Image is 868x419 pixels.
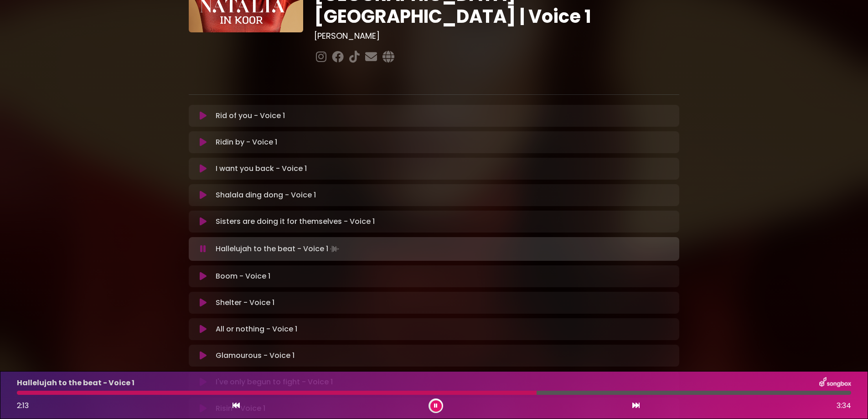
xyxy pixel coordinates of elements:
[328,243,341,255] img: waveform4.gif
[819,377,851,389] img: songbox-logo-white.png
[216,137,277,148] p: Ridin by - Voice 1
[216,216,375,227] p: Sisters are doing it for themselves - Voice 1
[216,163,307,174] p: I want you back - Voice 1
[216,324,297,335] p: All or nothing - Voice 1
[216,110,285,121] p: Rid of you - Voice 1
[216,190,316,201] p: Shalala ding dong - Voice 1
[216,297,274,308] p: Shelter - Voice 1
[314,31,679,41] h3: [PERSON_NAME]
[216,271,270,282] p: Boom - Voice 1
[837,400,851,411] span: 3:34
[17,378,134,388] p: Hallelujah to the beat - Voice 1
[216,243,341,255] p: Hallelujah to the beat - Voice 1
[216,350,294,361] p: Glamourous - Voice 1
[17,400,29,411] span: 2:13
